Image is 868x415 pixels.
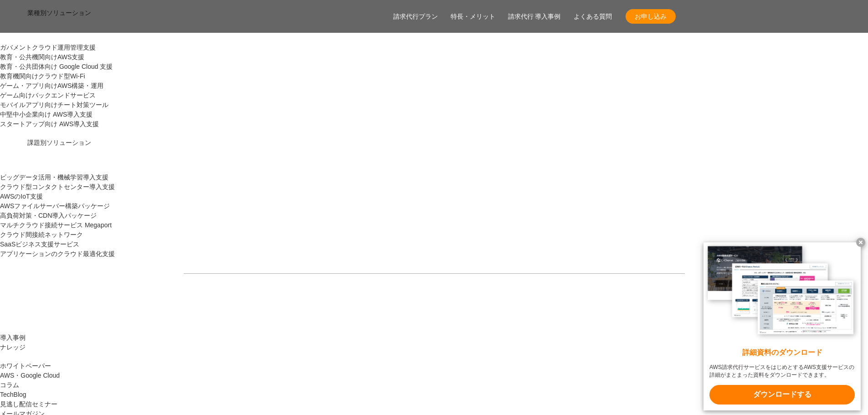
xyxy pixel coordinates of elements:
[415,297,422,301] img: 矢印
[508,12,561,21] a: 請求代行 導入事例
[439,288,585,310] a: まずは相談する
[570,297,577,301] img: 矢印
[451,12,495,21] a: 特長・メリット
[27,139,91,146] span: 課題別ソリューション
[704,242,861,410] a: 詳細資料のダウンロード AWS請求代行サービスをはじめとするAWS支援サービスの詳細がまとまった資料をダウンロードできます。 ダウンロードする
[284,288,430,310] a: 資料を請求する
[626,12,676,21] span: お申し込み
[626,9,676,24] a: お申し込み
[709,364,855,379] x-t: AWS請求代行サービスをはじめとするAWS支援サービスの詳細がまとまった資料をダウンロードできます。
[574,12,612,21] a: よくある質問
[709,348,855,358] x-t: 詳細資料のダウンロード
[709,385,855,405] x-t: ダウンロードする
[393,12,438,21] a: 請求代行プラン
[27,9,91,16] span: 業種別ソリューション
